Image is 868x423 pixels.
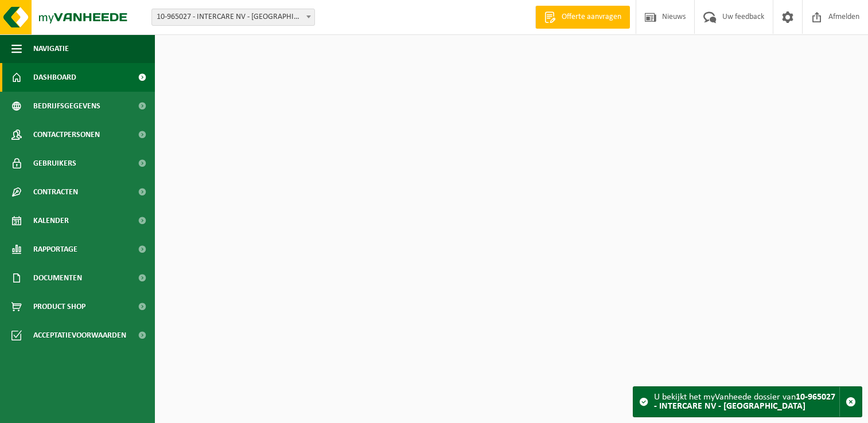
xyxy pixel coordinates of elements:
span: Navigatie [33,34,69,63]
span: Bedrijfsgegevens [33,92,100,120]
span: Rapportage [33,235,77,264]
span: 10-965027 - INTERCARE NV - GENTBRUGGE [151,9,315,26]
span: Documenten [33,264,82,292]
span: Product Shop [33,292,85,321]
a: Offerte aanvragen [535,6,630,29]
strong: 10-965027 - INTERCARE NV - [GEOGRAPHIC_DATA] [654,393,835,411]
span: Gebruikers [33,149,76,178]
span: Contracten [33,178,78,206]
span: 10-965027 - INTERCARE NV - GENTBRUGGE [152,9,314,25]
div: U bekijkt het myVanheede dossier van [654,387,839,417]
span: Offerte aanvragen [559,11,624,23]
span: Acceptatievoorwaarden [33,321,126,350]
span: Kalender [33,206,69,235]
span: Contactpersonen [33,120,100,149]
span: Dashboard [33,63,76,92]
